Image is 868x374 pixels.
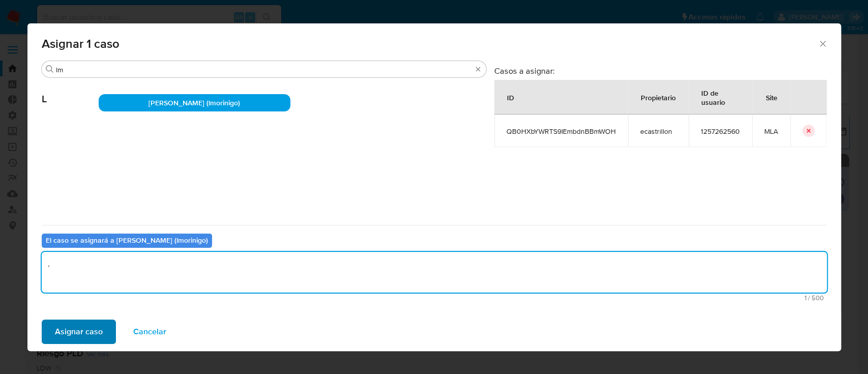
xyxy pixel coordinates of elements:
[42,78,99,105] span: L
[689,80,752,114] div: ID de usuario
[42,252,827,293] textarea: .
[133,321,166,343] span: Cancelar
[46,235,208,245] b: El caso se asignará a [PERSON_NAME] (lmorinigo)
[46,65,54,73] button: Buscar
[494,66,827,76] h3: Casos a asignar:
[495,85,526,109] div: ID
[802,125,815,137] button: icon-button
[42,38,818,50] span: Asignar 1 caso
[55,321,103,343] span: Asignar caso
[42,320,116,344] button: Asignar caso
[45,295,824,301] span: Máximo 500 caracteres
[99,94,290,111] div: [PERSON_NAME] (lmorinigo)
[628,85,688,109] div: Propietario
[754,85,790,109] div: Site
[27,23,841,351] div: assign-modal
[148,98,240,108] span: [PERSON_NAME] (lmorinigo)
[120,320,179,344] button: Cancelar
[818,39,827,48] button: Cerrar ventana
[474,65,482,73] button: Borrar
[56,65,472,74] input: Buscar analista
[764,127,778,136] span: MLA
[701,127,740,136] span: 1257262560
[640,127,676,136] span: ecastrillon
[506,127,616,136] span: QB0HXbYWRTS9IEmbdnBBmWOH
